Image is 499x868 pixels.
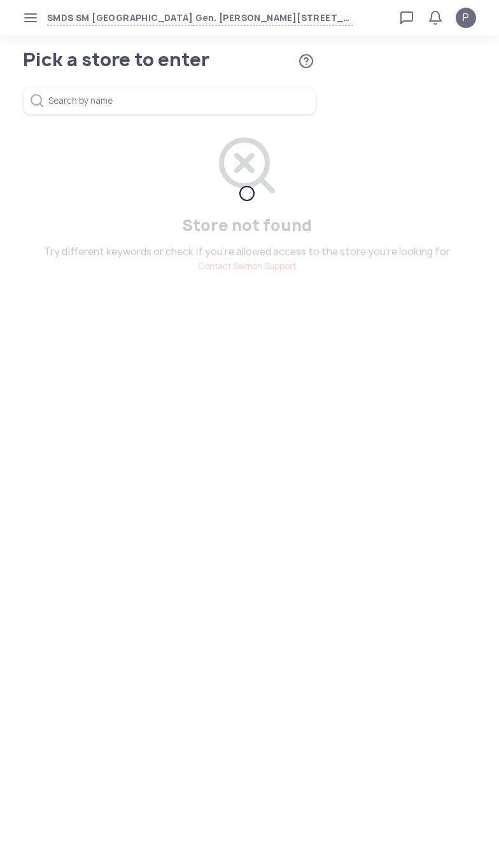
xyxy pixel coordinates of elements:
[193,11,353,25] span: Gen. [PERSON_NAME][STREET_ADDRESS]
[47,11,193,25] span: SMDS SM [GEOGRAPHIC_DATA]
[463,10,469,25] span: P
[23,51,277,69] h1: Pick a store to enter
[456,8,476,28] button: P
[47,11,353,25] button: SMDS SM [GEOGRAPHIC_DATA]Gen. [PERSON_NAME][STREET_ADDRESS]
